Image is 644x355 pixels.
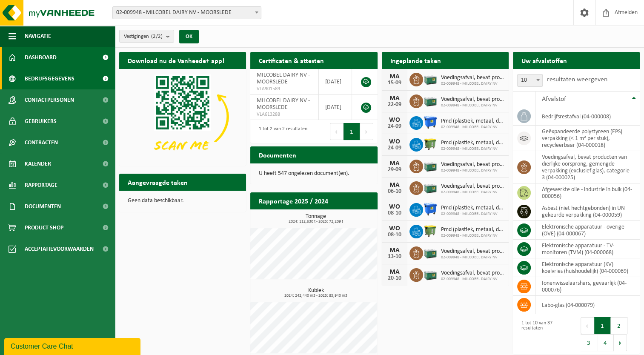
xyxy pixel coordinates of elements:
div: 1 tot 2 van 2 resultaten [255,122,307,141]
span: Vestigingen [124,30,163,43]
td: elektronische apparatuur - overige (OVE) (04-000067) [535,221,640,240]
span: 10 [518,74,542,86]
td: elektronische apparatuur (KV) koelvries (huishoudelijk) (04-000069) [535,258,640,277]
div: 15-09 [386,80,403,86]
button: OK [179,30,199,43]
div: 06-10 [386,189,403,195]
span: 02-009948 - MILCOBEL DAIRY NV [441,168,504,173]
span: Product Shop [25,217,63,238]
div: 08-10 [386,210,403,216]
button: Next [360,123,373,140]
div: MA [386,73,403,80]
p: Geen data beschikbaar. [128,198,238,204]
div: MA [386,269,403,275]
div: WO [386,225,403,232]
td: elektronische apparatuur - TV-monitoren (TVM) (04-000068) [535,240,640,258]
div: MA [386,95,403,102]
span: 02-009948 - MILCOBEL DAIRY NV [441,125,504,130]
button: Vestigingen(2/2) [119,30,174,43]
img: WB-1100-HPE-GN-50 [423,223,438,238]
span: Pmd (plastiek, metaal, drankkartons) (bedrijven) [441,140,504,146]
h2: Uw afvalstoffen [513,52,575,69]
span: 02-009948 - MILCOBEL DAIRY NV - MOORSLEDE [113,7,261,19]
div: 29-09 [386,167,403,173]
span: Voedingsafval, bevat producten van dierlijke oorsprong, gemengde verpakking (exc... [441,248,504,255]
span: MILCOBEL DAIRY NV - MOORSLEDE [257,97,310,111]
span: Pmd (plastiek, metaal, drankkartons) (bedrijven) [441,205,504,212]
span: 02-009948 - MILCOBEL DAIRY NV [441,81,504,86]
span: 2024: 242,440 m3 - 2025: 85,940 m3 [255,294,377,298]
h3: Tonnage [255,214,377,224]
img: WB-1100-HPE-BE-01 [423,202,438,216]
div: MA [386,247,403,254]
td: asbest (niet hechtgebonden) in UN gekeurde verpakking (04-000059) [535,202,640,221]
img: WB-1100-HPE-BE-01 [423,115,438,129]
h2: Rapportage 2025 / 2024 [250,192,337,209]
span: Voedingsafval, bevat producten van dierlijke oorsprong, gemengde verpakking (exc... [441,74,504,81]
h2: Download nu de Vanheede+ app! [119,52,233,69]
td: voedingsafval, bevat producten van dierlijke oorsprong, gemengde verpakking (exclusief glas), cat... [535,151,640,183]
button: 4 [597,334,614,351]
span: VLA901589 [257,86,312,92]
span: 10 [517,74,543,87]
span: Rapportage [25,175,57,196]
h2: Documenten [250,146,305,163]
div: MA [386,160,403,167]
img: PB-LB-0680-HPE-GN-01 [423,267,438,281]
span: Acceptatievoorwaarden [25,238,94,260]
img: PB-LB-0680-HPE-GN-01 [423,158,438,173]
span: 02-009948 - MILCOBEL DAIRY NV [441,233,504,238]
p: U heeft 547 ongelezen document(en). [259,171,369,177]
div: 08-10 [386,232,403,238]
button: 3 [581,334,597,351]
div: WO [386,203,403,210]
span: Voedingsafval, bevat producten van dierlijke oorsprong, gemengde verpakking (exc... [441,183,504,190]
div: WO [386,138,403,145]
a: Bekijk rapportage [314,209,377,226]
img: Download de VHEPlus App [119,69,246,164]
span: Contracten [25,132,58,153]
label: resultaten weergeven [547,76,607,83]
span: Dashboard [25,47,57,68]
h3: Kubiek [255,288,377,298]
div: 22-09 [386,102,403,108]
span: Pmd (plastiek, metaal, drankkartons) (bedrijven) [441,118,504,125]
img: PB-LB-0680-HPE-GN-01 [423,72,438,86]
span: Documenten [25,196,61,217]
span: 02-009948 - MILCOBEL DAIRY NV - MOORSLEDE [112,6,261,19]
td: bedrijfsrestafval (04-000008) [535,107,640,126]
img: WB-1100-HPE-GN-50 [423,137,438,151]
h2: Ingeplande taken [382,52,449,69]
div: 20-10 [386,275,403,281]
button: Next [614,334,627,351]
span: Contactpersonen [25,89,74,111]
h2: Certificaten & attesten [250,52,332,69]
span: 02-009948 - MILCOBEL DAIRY NV [441,190,504,195]
span: MILCOBEL DAIRY NV - MOORSLEDE [257,72,310,85]
button: Previous [330,123,343,140]
span: Voedingsafval, bevat producten van dierlijke oorsprong, gemengde verpakking (exc... [441,161,504,168]
td: afgewerkte olie - industrie in bulk (04-000056) [535,183,640,202]
span: Navigatie [25,26,51,47]
button: 1 [343,123,360,140]
td: geëxpandeerde polystyreen (EPS) verpakking (< 1 m² per stuk), recycleerbaar (04-000018) [535,126,640,151]
span: Voedingsafval, bevat producten van dierlijke oorsprong, gemengde verpakking (exc... [441,270,504,277]
td: labo-glas (04-000079) [535,296,640,314]
span: 02-009948 - MILCOBEL DAIRY NV [441,212,504,217]
iframe: chat widget [4,336,142,355]
div: 24-09 [386,123,403,129]
button: 2 [611,317,627,334]
span: VLA613288 [257,111,312,118]
div: 24-09 [386,145,403,151]
span: 02-009948 - MILCOBEL DAIRY NV [441,103,504,108]
td: [DATE] [319,69,352,94]
img: PB-LB-0680-HPE-GN-01 [423,93,438,108]
span: Pmd (plastiek, metaal, drankkartons) (bedrijven) [441,226,504,233]
span: Voedingsafval, bevat producten van dierlijke oorsprong, gemengde verpakking (exc... [441,96,504,103]
td: [DATE] [319,94,352,120]
count: (2/2) [151,34,163,39]
span: Afvalstof [542,96,566,103]
span: Gebruikers [25,111,57,132]
td: ionenwisselaarshars, gevaarlijk (04-000076) [535,277,640,296]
